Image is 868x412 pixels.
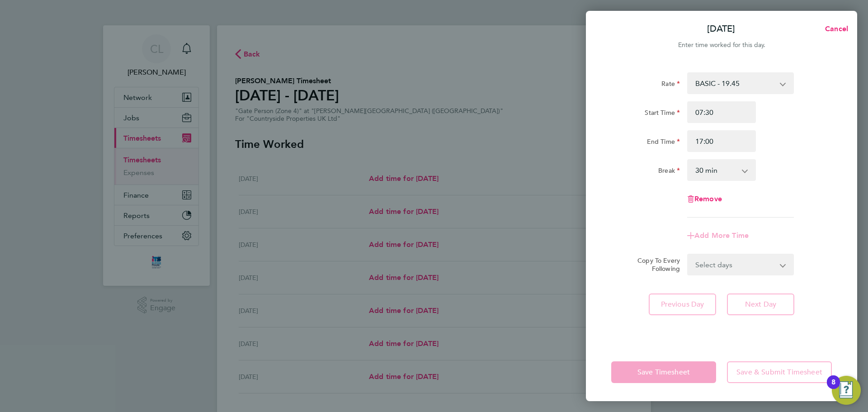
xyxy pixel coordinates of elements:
input: E.g. 08:00 [687,101,756,123]
span: Remove [694,194,722,203]
button: Remove [687,195,722,203]
p: [DATE] [707,23,735,35]
label: Copy To Every Following [630,256,680,273]
button: Open Resource Center, 8 new notifications [832,376,861,405]
label: Break [658,166,680,177]
button: Cancel [811,20,857,38]
label: End Time [647,137,680,148]
label: Rate [661,80,680,90]
div: Enter time worked for this day. [586,40,857,51]
label: Start Time [645,109,680,119]
span: Cancel [822,24,848,33]
input: E.g. 18:00 [687,130,756,152]
div: 8 [831,382,835,394]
